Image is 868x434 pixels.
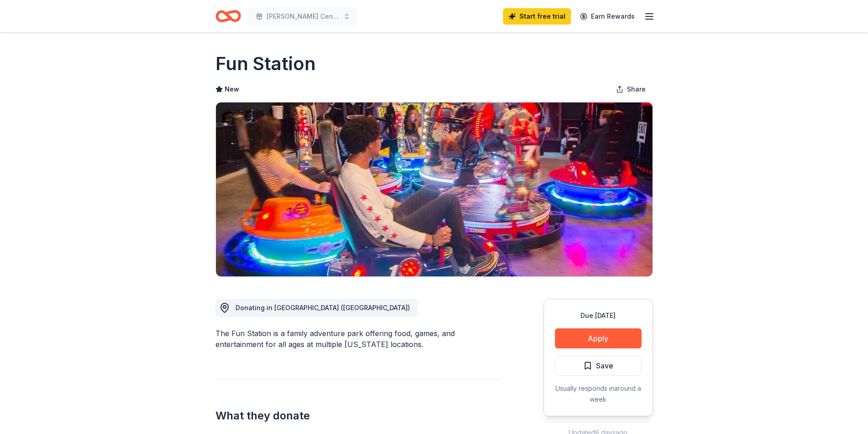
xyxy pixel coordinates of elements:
a: Earn Rewards [575,8,640,25]
a: Home [216,5,241,27]
div: The Fun Station is a family adventure park offering food, games, and entertainment for all ages a... [216,328,500,350]
div: Usually responds in around a week [555,383,642,405]
span: [PERSON_NAME] Central Booster Bash 2025 [267,11,339,22]
img: Image for Fun Station [216,102,652,276]
span: Share [627,84,646,95]
span: Donating in [GEOGRAPHIC_DATA] ([GEOGRAPHIC_DATA]) [236,304,410,311]
span: Save [596,360,613,372]
div: Due [DATE] [555,310,642,321]
a: Start free trial [503,8,571,25]
button: [PERSON_NAME] Central Booster Bash 2025 [248,7,358,26]
button: Share [609,80,653,98]
span: New [225,84,239,95]
button: Apply [555,328,642,348]
button: Save [555,356,642,376]
h2: What they donate [216,408,500,423]
h1: Fun Station [216,51,316,77]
